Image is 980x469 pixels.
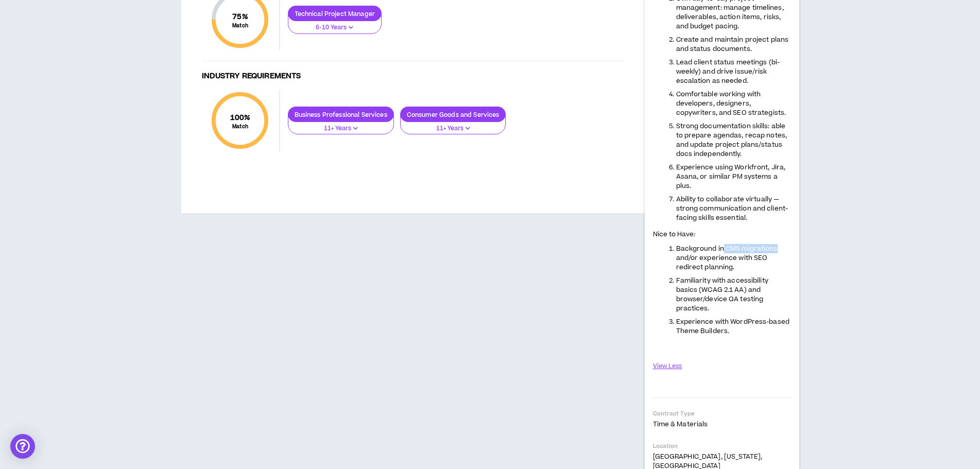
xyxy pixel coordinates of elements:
span: Experience using Workfront, Jira, Asana, or similar PM systems a plus. [676,163,786,190]
span: Strong documentation skills: able to prepare agendas, recap notes, and update project plans/statu... [676,121,787,159]
span: Lead client status meetings (bi-weekly) and drive issue/risk escalation as needed. [676,58,780,85]
p: 6-10 Years [295,23,375,32]
span: Familiarity with accessibility basics (WCAG 2.1 AA) and browser/device QA testing practices. [676,276,768,313]
small: Match [232,22,248,29]
p: 11+ Years [295,124,387,133]
span: 75 % [232,11,248,22]
p: Technical Project Manager [288,10,382,18]
button: 6-10 Years [288,14,382,34]
p: Business Professional Services [288,111,393,118]
span: 100 % [230,112,251,123]
p: Consumer Goods and Services [401,111,506,118]
p: Contract Type [653,410,791,418]
span: Ability to collaborate virtually — strong communication and client-facing skills essential. [676,195,788,222]
small: Match [230,123,251,130]
span: Comfortable working with developers, designers, copywriters, and SEO strategists. [676,90,786,117]
button: 11+ Years [288,115,394,135]
span: Background in CMS migrations and/or experience with SEO redirect planning. [676,244,778,272]
p: 11+ Years [407,124,500,133]
p: Location [653,442,791,450]
span: Experience with WordPress-based Theme Builders. [676,317,789,336]
button: View Less [653,357,682,375]
h4: Industry Requirements [202,72,624,81]
button: 11+ Years [400,115,506,135]
span: Create and maintain project plans and status documents. [676,35,789,54]
p: Time & Materials [653,420,791,429]
div: Open Intercom Messenger [10,434,35,459]
span: Nice to Have: [653,230,695,239]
